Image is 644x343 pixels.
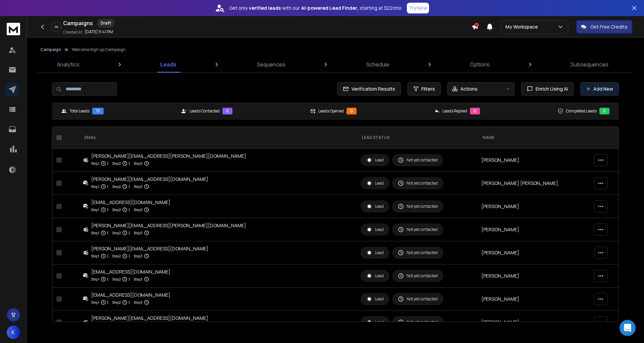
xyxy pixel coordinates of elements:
[129,206,130,213] p: |
[366,319,384,325] div: Lead
[134,276,143,283] p: Step 3
[107,276,108,283] p: |
[91,160,99,167] p: Step 1
[470,108,480,114] div: 0
[156,56,180,72] a: Leads
[85,29,113,35] p: [DATE] 11:41 PM
[91,268,170,275] div: [EMAIL_ADDRESS][DOMAIN_NAME]
[134,160,143,167] p: Step 3
[112,183,121,190] p: Step 2
[357,127,477,149] th: LEAD STATUS
[366,250,384,256] div: Lead
[470,60,490,68] p: Options
[57,60,79,68] p: Analytics
[366,157,384,163] div: Lead
[398,319,438,325] div: Not yet contacted
[55,25,58,29] p: 0 %
[7,326,20,339] button: K
[92,108,104,114] div: 71
[222,108,232,114] div: 0
[91,183,99,190] p: Step 1
[398,203,438,209] div: Not yet contacted
[91,199,170,206] div: [EMAIL_ADDRESS][DOMAIN_NAME]
[134,299,143,306] p: Step 3
[366,227,384,233] div: Lead
[129,230,130,236] p: |
[91,222,246,229] div: [PERSON_NAME][EMAIL_ADDRESS][PERSON_NAME][DOMAIN_NAME]
[301,5,358,11] strong: AI-powered Lead Finder,
[129,276,130,283] p: |
[112,299,121,306] p: Step 2
[134,206,143,213] p: Step 3
[112,206,121,213] p: Step 2
[477,264,590,288] td: [PERSON_NAME]
[257,60,285,68] p: Sequences
[7,23,20,35] img: logo
[97,19,115,28] div: Draft
[134,230,143,236] p: Step 3
[91,245,208,252] div: [PERSON_NAME][EMAIL_ADDRESS][DOMAIN_NAME]
[477,127,590,149] th: NAME
[533,86,568,92] span: Enrich Using AI
[107,160,108,167] p: |
[505,23,541,30] p: My Workspace
[91,176,208,183] div: [PERSON_NAME][EMAIL_ADDRESS][DOMAIN_NAME]
[477,241,590,264] td: [PERSON_NAME]
[134,253,143,259] p: Step 3
[107,299,108,306] p: |
[91,315,208,322] div: [PERSON_NAME][EMAIL_ADDRESS][DOMAIN_NAME]
[107,230,108,236] p: |
[129,183,130,190] p: |
[567,56,612,72] a: Subsequences
[408,82,441,96] button: Filters
[349,86,395,92] span: Verification Results
[398,157,438,163] div: Not yet contacted
[461,86,478,92] p: Actions
[72,47,126,52] p: Welcome Sign up Campaign
[160,60,176,68] p: Leads
[91,276,99,283] p: Step 1
[477,288,590,311] td: [PERSON_NAME]
[620,320,636,336] div: Open Intercom Messenger
[477,311,590,334] td: [PERSON_NAME]
[40,47,61,52] button: Campaign
[398,250,438,256] div: Not yet contacted
[521,82,574,96] button: Enrich Using AI
[407,3,429,13] button: Try Now
[566,108,597,114] p: Completed Leads
[409,5,427,11] p: Try Now
[69,108,90,114] p: Total Leads
[134,183,143,190] p: Step 3
[318,108,344,114] p: Leads Opened
[91,292,170,298] div: [EMAIL_ADDRESS][DOMAIN_NAME]
[366,273,384,279] div: Lead
[366,60,389,68] p: Schedule
[398,273,438,279] div: Not yet contacted
[398,296,438,302] div: Not yet contacted
[91,153,246,159] div: [PERSON_NAME][EMAIL_ADDRESS][PERSON_NAME][DOMAIN_NAME]
[337,82,401,96] button: Verification Results
[366,203,384,209] div: Lead
[229,5,401,11] p: Get only with our starting at $22/mo
[580,82,619,96] button: Add New
[112,253,121,259] p: Step 2
[129,299,130,306] p: |
[190,108,220,114] p: Leads Contacted
[63,19,93,27] h1: Campaigns
[576,20,632,34] button: Get Free Credits
[362,56,393,72] a: Schedule
[442,108,467,114] p: Leads Replied
[346,108,357,114] div: 0
[91,299,99,306] p: Step 1
[398,227,438,233] div: Not yet contacted
[112,276,121,283] p: Step 2
[477,172,590,195] td: [PERSON_NAME] [PERSON_NAME]
[398,180,438,186] div: Not yet contacted
[63,30,83,35] p: Created At:
[249,5,281,11] strong: verified leads
[107,253,108,259] p: |
[477,195,590,218] td: [PERSON_NAME]
[112,160,121,167] p: Step 2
